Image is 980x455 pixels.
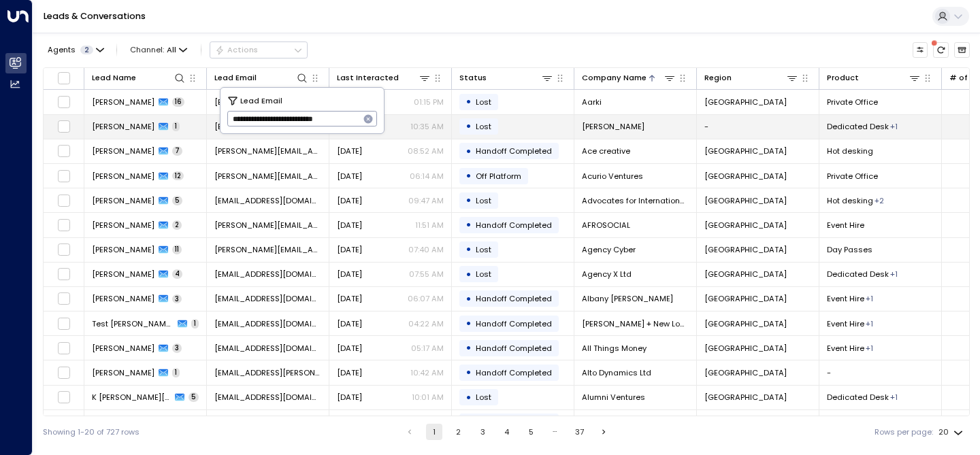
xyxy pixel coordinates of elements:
p: 04:22 AM [408,318,444,329]
span: Toggle select all [57,71,71,85]
span: Agency Cyber [582,244,636,255]
button: Go to next page [595,424,612,440]
div: Showing 1-20 of 727 rows [43,426,140,438]
span: David Chipfupa [92,220,154,231]
span: London [704,367,787,378]
div: Lead Email [214,71,257,84]
span: Aarki [582,97,602,107]
span: Erika Gutierrez [92,244,154,255]
div: • [465,142,472,161]
span: London [704,195,787,206]
button: Actions [210,41,308,58]
span: colin@av.vc [214,392,321,403]
span: Hot desking [827,195,873,206]
span: dina@createwithace.com [214,146,321,156]
div: • [465,363,472,382]
span: alam@aarki.com [214,97,321,107]
span: Handoff Completed [476,367,552,378]
button: Go to page 37 [572,424,588,440]
span: London [704,244,787,255]
span: Event Hire [827,293,864,304]
span: Dedicated Desk [827,269,889,280]
span: Toggle select row [57,267,71,281]
div: • [465,216,472,234]
p: 11:51 AM [415,220,444,231]
span: Handoff Completed [476,318,552,329]
span: Megan Kenny [92,293,154,304]
span: 3 [172,294,182,304]
span: Hot desking [827,146,873,156]
button: page 1 [426,424,442,440]
span: 5 [189,392,199,402]
nav: pagination navigation [401,424,612,440]
span: Amanda Lam [92,97,154,107]
p: 07:55 AM [409,269,444,280]
span: Samuel Boardman [92,367,154,378]
div: • [465,92,472,111]
span: 7 [172,146,182,156]
span: Toggle select row [57,317,71,331]
button: Go to page 2 [451,424,467,440]
div: Company Name [582,71,676,84]
span: Lost [476,269,491,280]
span: Grainne Larkin [92,269,154,280]
span: mkenny@albanybeck.com [214,293,321,304]
span: Toggle select row [57,194,71,207]
div: … [547,424,563,440]
span: Tahir Rauf [92,195,154,206]
span: Aug 26, 2025 [337,392,362,403]
button: Channel:All [126,42,192,57]
div: Status [459,71,553,84]
button: Go to page 3 [474,424,491,440]
span: jaume.ayats@acurio.vc [214,171,321,182]
p: 10:35 AM [410,121,444,132]
div: Meeting Rooms,Private Office [875,195,884,206]
span: 1 [172,368,180,377]
button: Go to page 5 [523,424,539,440]
button: Go to page 4 [499,424,515,440]
span: Sep 29, 2025 [337,269,362,280]
span: Lead Email [240,95,282,107]
div: • [465,388,472,407]
span: Toggle select row [57,169,71,183]
span: Handoff Completed [476,343,552,354]
div: Company Name [582,71,647,84]
p: 09:47 AM [408,195,444,206]
span: Acurio Ventures [582,171,643,182]
span: 1 [191,319,199,328]
span: Abi Hopkins [92,121,154,132]
span: Advocates for International Development [582,195,689,206]
span: Ace creative [582,146,630,156]
span: Albany Beck [582,293,673,304]
div: Actions [215,45,258,54]
span: Day Passes [827,244,872,255]
span: Olamide Majekodunmi [92,343,154,354]
span: Toggle select row [57,341,71,355]
span: London [704,146,787,156]
div: • [465,191,472,209]
button: Agents2 [43,42,108,57]
div: Lead Name [92,71,136,84]
span: Lost [476,392,491,403]
div: Product [827,71,921,84]
span: Alice + New Location (Events) [582,318,689,329]
div: Region [704,71,798,84]
span: abi@abihopkins.co.uk [214,121,321,132]
span: Dublin [704,269,787,280]
span: Toggle select row [57,144,71,158]
span: London [704,97,787,107]
span: 4 [172,269,182,279]
span: London [704,392,787,403]
span: Handoff Completed [476,220,552,231]
td: - [697,115,819,139]
span: All Things Money [582,343,647,354]
span: Lost [476,195,491,206]
span: Lost [476,244,491,255]
span: Toggle select row [57,95,71,109]
span: Lost [476,121,491,132]
span: Event Hire [827,220,864,231]
div: Private Office [890,269,898,280]
p: 06:07 AM [408,293,444,304]
span: Toggle select row [57,243,71,256]
div: Product [827,71,859,84]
